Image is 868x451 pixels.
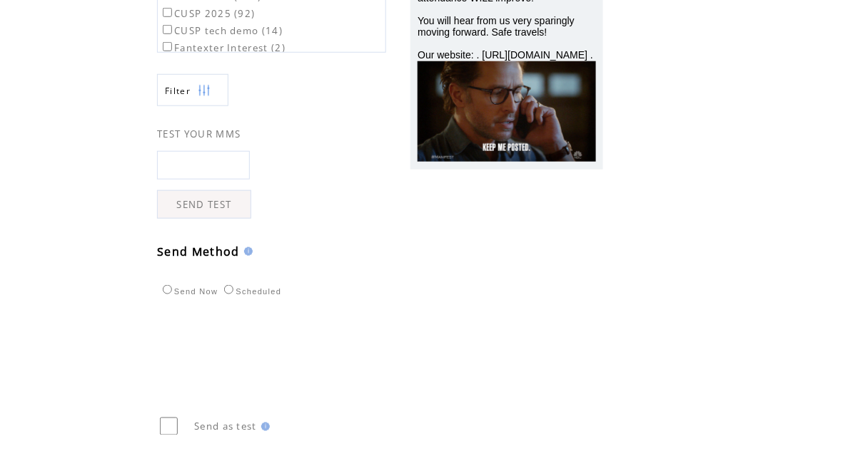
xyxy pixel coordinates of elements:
[157,128,241,140] span: TEST YOUR MMS
[163,8,172,17] input: CUSP 2025 (92)
[159,287,218,296] label: Send Now
[240,247,253,256] img: help.gif
[163,42,172,51] input: Fantexter Interest (2)
[157,244,240,259] span: Send Method
[163,285,172,294] input: Send Now
[194,420,257,433] span: Send as test
[160,7,256,20] label: CUSP 2025 (92)
[160,24,283,37] label: CUSP tech demo (14)
[224,285,233,294] input: Scheduled
[198,75,211,107] img: filters.png
[163,25,172,34] input: CUSP tech demo (14)
[165,85,191,97] span: Show filters
[160,41,286,54] label: Fantexter Interest (2)
[157,190,251,219] a: SEND TEST
[221,287,281,296] label: Scheduled
[257,423,270,431] img: help.gif
[157,74,228,106] a: Filter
